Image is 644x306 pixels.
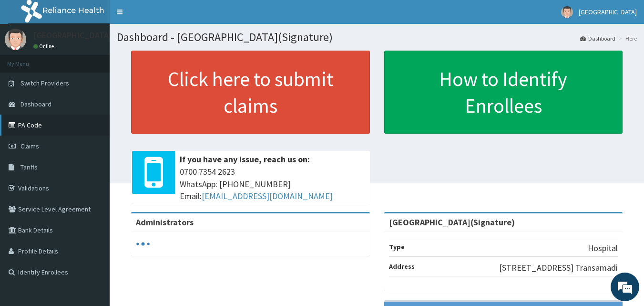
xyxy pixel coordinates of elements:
[580,34,615,42] a: Dashboard
[389,217,515,228] strong: [GEOGRAPHIC_DATA](Signature)
[389,243,405,251] b: Type
[616,34,637,42] li: Here
[180,154,310,165] b: If you have any issue, reach us on:
[384,51,623,134] a: How to Identify Enrollees
[579,8,637,16] span: [GEOGRAPHIC_DATA]
[180,166,365,202] span: 0700 7354 2623 WhatsApp: [PHONE_NUMBER] Email:
[588,242,618,254] p: Hospital
[33,43,56,50] a: Online
[33,31,112,40] p: [GEOGRAPHIC_DATA]
[5,29,26,50] img: User Image
[131,51,370,134] a: Click here to submit claims
[20,142,39,150] span: Claims
[499,262,618,274] p: [STREET_ADDRESS] Transamadi
[20,100,51,108] span: Dashboard
[20,163,38,171] span: Tariffs
[117,31,637,43] h1: Dashboard - [GEOGRAPHIC_DATA](Signature)
[561,6,573,18] img: User Image
[136,217,194,228] b: Administrators
[20,79,69,87] span: Switch Providers
[136,237,150,251] svg: audio-loading
[389,262,415,271] b: Address
[202,190,333,201] a: [EMAIL_ADDRESS][DOMAIN_NAME]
